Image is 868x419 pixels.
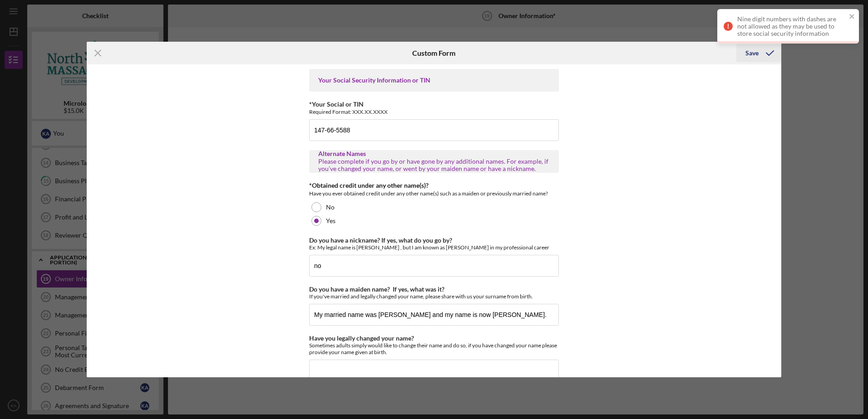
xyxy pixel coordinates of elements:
div: Have you ever obtained credit under any other name(s) such as a maiden or previously married name? [309,189,559,198]
div: If you've married and legally changed your name, please share with us your surname from birth. [309,293,559,300]
label: Do you have a maiden name? If yes, what was it? [309,285,444,293]
div: *Obtained credit under any other name(s)? [309,182,559,189]
label: Yes [326,217,335,224]
button: Save [736,44,781,62]
div: Ex: My legal name is [PERSON_NAME] , but I am known as [PERSON_NAME] in my professional career [309,244,559,251]
label: Have you legally changed your name? [309,334,414,342]
label: *Your Social or TIN [309,100,364,108]
div: Sometimes adults simply would like to change their name and do so, if you have changed your name ... [309,342,559,356]
button: close [849,13,855,21]
div: Required Format: XXX.XX.XXXX [309,108,559,115]
div: Save [745,44,759,62]
label: Do you have a nickname? If yes, what do you go by? [309,236,452,244]
div: Please complete if you go by or have gone by any additional names. For example, if you’ve changed... [318,158,550,172]
div: Alternate Names [318,150,550,157]
div: Nine digit numbers with dashes are not allowed as they may be used to store social security infor... [737,15,846,37]
div: Your Social Security Information or TIN [318,77,550,84]
h6: Custom Form [412,49,455,57]
label: No [326,204,335,211]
